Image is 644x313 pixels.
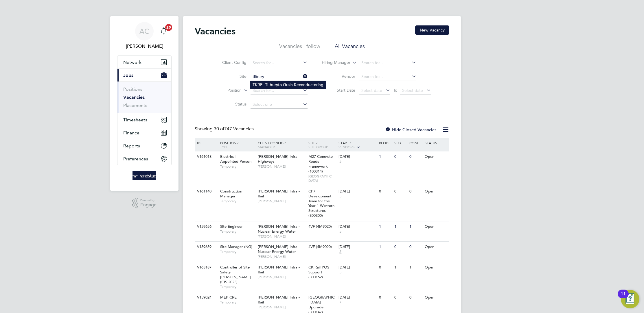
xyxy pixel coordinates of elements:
[123,73,133,78] span: Jobs
[196,151,216,162] div: V161013
[208,88,242,93] label: Position
[251,59,308,67] input: Search for...
[378,292,393,303] div: 0
[378,151,393,162] div: 1
[408,186,423,197] div: 0
[110,16,179,191] nav: Main navigation
[338,229,342,234] span: 5
[423,221,448,232] div: Open
[408,151,423,162] div: 0
[123,86,142,92] a: Positions
[117,43,172,50] span: Audwin Cheung
[133,171,157,180] img: randstad-logo-retina.png
[196,138,216,148] div: ID
[258,254,306,259] span: [PERSON_NAME]
[117,56,171,68] button: Network
[123,95,145,100] a: Vacancies
[408,242,423,252] div: 0
[220,154,251,164] span: Electrical Appointed Person
[220,164,255,169] span: Temporary
[165,24,172,31] span: 20
[195,126,255,132] div: Showing
[196,242,216,252] div: V159659
[338,300,342,305] span: 7
[251,87,308,95] input: Search for...
[308,145,328,149] span: Site Group
[220,300,255,305] span: Temporary
[258,244,300,254] span: [PERSON_NAME] Infra - Nuclear Energy Water
[258,275,306,279] span: [PERSON_NAME]
[123,117,147,123] span: Timesheets
[359,59,416,67] input: Search for...
[123,143,140,149] span: Reports
[117,126,171,139] button: Finance
[123,60,141,65] span: Network
[338,249,342,254] span: 5
[196,221,216,232] div: V159656
[621,290,639,308] button: Open Resource Center, 11 new notifications
[378,221,393,232] div: 1
[140,203,157,208] span: Engage
[423,262,448,273] div: Open
[220,224,243,229] span: Site Engineer
[378,138,393,148] div: Reqd
[258,234,306,239] span: [PERSON_NAME]
[378,242,393,252] div: 1
[337,138,378,152] div: Start /
[338,189,376,194] div: [DATE]
[196,292,216,303] div: V159024
[117,171,172,180] a: Go to home page
[213,101,246,107] label: Status
[258,295,300,305] span: [PERSON_NAME] Infra - Rail
[393,138,408,148] div: Sub
[423,292,448,303] div: Open
[393,292,408,303] div: 0
[139,27,149,35] span: AC
[196,186,216,197] div: V161140
[123,156,148,162] span: Preferences
[196,262,216,273] div: V163187
[423,186,448,197] div: Open
[393,151,408,162] div: 0
[322,74,355,79] label: Vendor
[220,295,237,300] span: MEP CRE
[338,224,376,229] div: [DATE]
[158,22,170,40] a: 20
[322,88,355,93] label: Start Date
[265,82,278,87] b: Tilbury
[220,229,255,234] span: Temporary
[140,198,157,203] span: Powered by
[256,138,307,152] div: Client Config /
[308,224,332,229] span: 4VF (4M9020)
[258,199,306,203] span: [PERSON_NAME]
[220,189,242,199] span: Construction Manager
[258,189,300,199] span: [PERSON_NAME] Infra - Rail
[213,74,246,79] label: Site
[123,130,139,136] span: Finance
[317,60,350,66] label: Hiring Manager
[195,25,235,37] h2: Vacancies
[117,152,171,165] button: Preferences
[621,294,626,301] div: 11
[258,145,275,149] span: Manager
[338,295,376,300] div: [DATE]
[335,43,365,53] li: All Vacancies
[220,199,255,203] span: Temporary
[408,138,423,148] div: Conf
[385,127,437,132] label: Hide Closed Vacancies
[338,154,376,159] div: [DATE]
[258,224,300,234] span: [PERSON_NAME] Infra - Nuclear Energy Water
[250,81,326,89] li: TKRE - to Grain Reconductoring
[251,101,308,109] input: Select one
[338,194,342,199] span: 5
[308,189,334,218] span: CP7 Development Team for the Year 1 Western Structures (300300)
[393,221,408,232] div: 1
[279,43,320,53] li: Vacancies I follow
[258,154,300,164] span: [PERSON_NAME] Infra - Highways
[220,249,255,254] span: Temporary
[220,265,251,284] span: Controller of Site Safety [PERSON_NAME] (CIS 2023)
[359,73,416,81] input: Search for...
[308,244,332,249] span: 4VF (4M9020)
[391,86,399,94] span: To
[378,186,393,197] div: 0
